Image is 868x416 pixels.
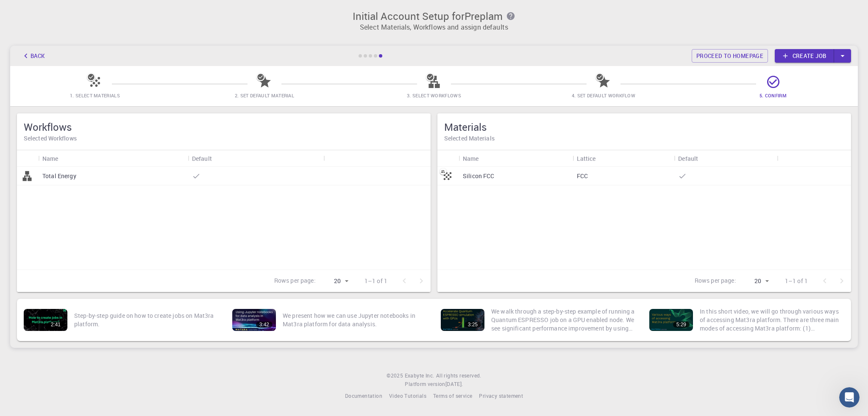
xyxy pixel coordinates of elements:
[24,134,424,143] h6: Selected Workflows
[405,372,434,379] span: Exabyte Inc.
[572,92,635,99] span: 4. Set Default Workflow
[678,150,698,167] div: Default
[364,277,387,285] p: 1–1 of 1
[740,275,771,287] div: 20
[695,276,736,286] p: Rows per page:
[74,311,219,328] p: Step-by-step guide on how to create jobs on Mat3ra platform.
[573,150,674,167] div: Lattice
[596,152,609,165] button: Sort
[491,307,636,333] p: We walk through a step-by-step example of running a Quantum ESPRESSO job on a GPU enabled node. W...
[345,392,382,400] a: Documentation
[319,275,351,287] div: 20
[405,372,434,380] a: Exabyte Inc.
[70,92,120,99] span: 1. Select Materials
[192,150,212,167] div: Default
[47,322,64,328] div: 2:41
[577,172,588,180] p: FCC
[387,372,404,380] span: © 2025
[698,152,712,165] button: Sort
[437,150,459,167] div: Icon
[274,276,316,286] p: Rows per page:
[759,92,787,99] span: 5. Confirm
[700,307,844,333] p: In this short video, we will go through various ways of accessing Mat3ra platform. There are thre...
[256,322,273,328] div: 3:42
[17,49,49,63] button: Back
[389,392,426,399] span: Video Tutorials
[437,302,639,338] a: 3:25We walk through a step-by-step example of running a Quantum ESPRESSO job on a GPU enabled nod...
[24,120,424,134] h5: Workflows
[17,6,48,14] span: Podpora
[479,152,492,165] button: Sort
[692,49,768,63] a: Proceed to homepage
[465,322,481,328] div: 3:25
[42,150,58,167] div: Name
[389,392,426,400] a: Video Tutorials
[463,150,479,167] div: Name
[785,277,808,285] p: 1–1 of 1
[407,92,461,99] span: 3. Select Workflows
[459,150,573,167] div: Name
[345,392,382,399] span: Documentation
[839,387,860,408] iframe: Intercom live chat
[479,392,523,399] span: Privacy statement
[188,150,324,167] div: Default
[445,380,463,388] a: [DATE].
[445,380,463,387] span: [DATE] .
[42,172,76,180] p: Total Energy
[212,152,225,165] button: Sort
[444,134,844,143] h6: Selected Materials
[17,150,38,167] div: Icon
[433,392,472,400] a: Terms of service
[235,92,294,99] span: 2. Set Default Material
[436,372,481,380] span: All rights reserved.
[674,150,777,167] div: Default
[15,10,853,22] h3: Initial Account Setup for Preplam
[479,392,523,400] a: Privacy statement
[38,150,188,167] div: Name
[15,22,853,32] p: Select Materials, Workflows and assign defaults
[405,380,445,388] span: Platform version
[673,322,690,328] div: 5:29
[577,150,596,167] div: Lattice
[463,172,495,180] p: Silicon FCC
[433,392,472,399] span: Terms of service
[58,152,72,165] button: Sort
[444,120,844,134] h5: Materials
[646,302,848,338] a: 5:29In this short video, we will go through various ways of accessing Mat3ra platform. There are ...
[229,302,431,338] a: 3:42We present how we can use Jupyter notebooks in Mat3ra platform for data analysis.
[283,311,427,328] p: We present how we can use Jupyter notebooks in Mat3ra platform for data analysis.
[20,302,222,338] a: 2:41Step-by-step guide on how to create jobs on Mat3ra platform.
[775,49,834,63] a: Create job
